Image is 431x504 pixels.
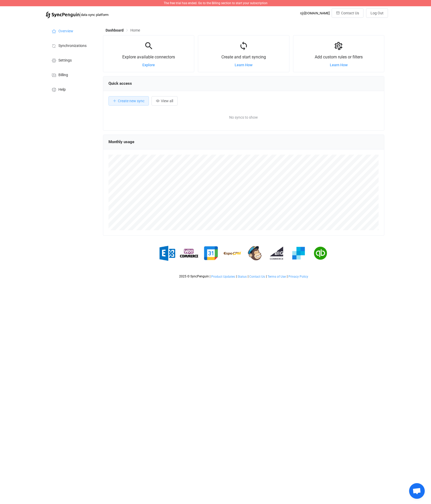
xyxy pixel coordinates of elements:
[58,58,72,63] span: Settings
[315,54,363,59] span: Add custom rules or filters
[249,275,265,278] a: Contact Us
[142,63,155,67] a: Explore
[46,53,98,67] a: Settings
[288,275,308,278] span: Privacy Policy
[249,275,265,278] span: Contact Us
[106,28,124,32] span: Dashboard
[151,96,178,106] button: View all
[332,8,363,18] button: Contact Us
[46,12,80,18] img: syncpenguin.svg
[180,244,198,262] img: woo-commerce.png
[158,244,176,262] img: exchange.png
[268,244,286,262] img: big-commerce.png
[46,38,98,53] a: Synchronizations
[210,275,210,278] span: |
[106,28,140,32] div: Breadcrumb
[81,13,108,17] span: data sync platform
[211,275,235,278] span: Product Updates
[108,96,149,106] button: Create new sync
[288,275,308,278] a: Privacy Policy
[211,275,235,278] a: Product Updates
[289,244,308,262] img: sendgrid.png
[58,44,87,48] span: Synchronizations
[46,82,98,96] a: Help
[237,275,247,278] a: Status
[266,275,267,278] span: |
[236,275,237,278] span: |
[238,275,247,278] span: Status
[108,139,134,144] span: Monthly usage
[80,11,81,18] span: |
[246,244,264,262] img: mailchimp.png
[311,244,330,262] img: quickbooks.png
[58,88,66,92] span: Help
[366,8,388,18] button: Log Out
[179,275,209,278] span: 2025 © SyncPenguin
[161,99,173,103] span: View all
[248,275,248,278] span: |
[221,54,266,59] span: Create and start syncing
[268,275,286,278] span: Terms of Use
[122,54,175,59] span: Explore available connectors
[58,29,73,33] span: Overview
[108,81,132,86] span: Quick access
[46,23,98,38] a: Overview
[164,1,268,5] span: The free trial has ended. Go to the Billing section to start your subscription
[330,63,348,67] a: Learn How
[46,67,98,82] a: Billing
[46,11,108,18] a: |data sync platform
[287,275,288,278] span: |
[409,483,425,499] div: Open chat
[267,275,286,278] a: Terms of Use
[202,244,220,262] img: google.png
[235,63,252,67] a: Learn How
[300,11,330,15] div: r@[DOMAIN_NAME]
[341,11,359,15] span: Contact Us
[224,244,242,262] img: espo-crm.png
[58,73,68,77] span: Billing
[118,99,144,103] span: Create new sync
[130,28,140,32] span: Home
[176,110,311,125] span: No syncs to show
[371,11,384,15] span: Log Out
